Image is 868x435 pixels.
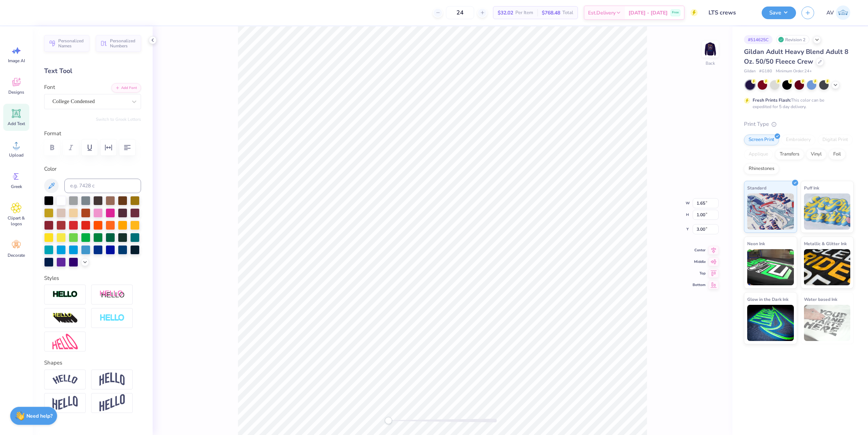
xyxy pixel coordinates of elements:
label: Shapes [44,359,62,367]
img: Glow in the Dark Ink [747,305,794,341]
input: Untitled Design [703,5,756,20]
span: AV [826,9,834,17]
span: Image AI [8,58,25,64]
img: Standard [747,193,794,230]
img: Back [703,42,718,56]
img: Free Distort [52,334,78,349]
img: Arc [52,375,78,384]
span: Metallic & Glitter Ink [804,240,847,247]
span: Greek [11,184,22,189]
button: Save [762,7,796,19]
span: Water based Ink [804,295,837,303]
span: Standard [747,184,766,192]
div: Accessibility label [385,417,392,424]
span: Puff Ink [804,184,819,192]
span: Decorate [8,252,25,258]
div: Print Type [744,120,854,128]
span: [DATE] - [DATE] [629,9,668,17]
img: Water based Ink [804,305,851,341]
input: – – [446,6,474,19]
span: Bottom [693,282,706,288]
label: Font [44,83,55,91]
span: Neon Ink [747,240,765,247]
div: Back [706,60,715,67]
span: Total [562,9,573,17]
span: Upload [9,152,24,158]
img: Rise [99,394,125,412]
div: Foil [829,149,846,160]
button: Switch to Greek Letters [96,116,141,122]
div: Embroidery [781,135,816,145]
span: Designs [8,89,24,95]
span: Top [693,270,706,276]
button: Add Font [111,83,141,93]
span: Per Item [515,9,533,17]
img: Neon Ink [747,249,794,285]
img: Shadow [99,290,125,299]
input: e.g. 7428 c [64,179,141,193]
span: Free [672,10,679,15]
img: Arch [99,372,125,386]
div: Digital Print [818,135,853,145]
img: Metallic & Glitter Ink [804,249,851,285]
img: Stroke [52,290,78,299]
span: Add Text [8,121,25,127]
div: This color can be expedited for 5 day delivery. [753,97,842,110]
strong: Fresh Prints Flash: [753,97,791,103]
img: 3D Illusion [52,312,78,324]
div: Applique [744,149,773,160]
span: Gildan [744,68,756,74]
a: AV [823,5,854,20]
button: Personalized Names [44,35,89,52]
span: # G180 [759,68,772,74]
img: Aargy Velasco [836,5,850,20]
div: Revision 2 [776,35,809,44]
div: Vinyl [806,149,826,160]
div: Rhinestones [744,163,779,174]
span: Minimum Order: 24 + [776,68,812,74]
span: Personalized Numbers [110,38,137,48]
span: $768.48 [542,9,560,17]
label: Color [44,165,141,173]
button: Personalized Numbers [96,35,141,52]
span: Center [693,247,706,253]
div: Text Tool [44,66,141,76]
div: Transfers [775,149,804,160]
span: Personalized Names [58,38,85,48]
img: Flag [52,396,78,410]
strong: Need help? [26,413,52,419]
div: Screen Print [744,135,779,145]
span: Clipart & logos [4,215,28,227]
span: Middle [693,259,706,265]
img: Puff Ink [804,193,851,230]
span: $32.02 [498,9,513,17]
span: Est. Delivery [588,9,616,17]
span: Glow in the Dark Ink [747,295,788,303]
label: Styles [44,274,59,282]
span: Gildan Adult Heavy Blend Adult 8 Oz. 50/50 Fleece Crew [744,47,848,66]
div: # 514625C [744,35,773,44]
label: Format [44,129,141,138]
img: Negative Space [99,314,125,322]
